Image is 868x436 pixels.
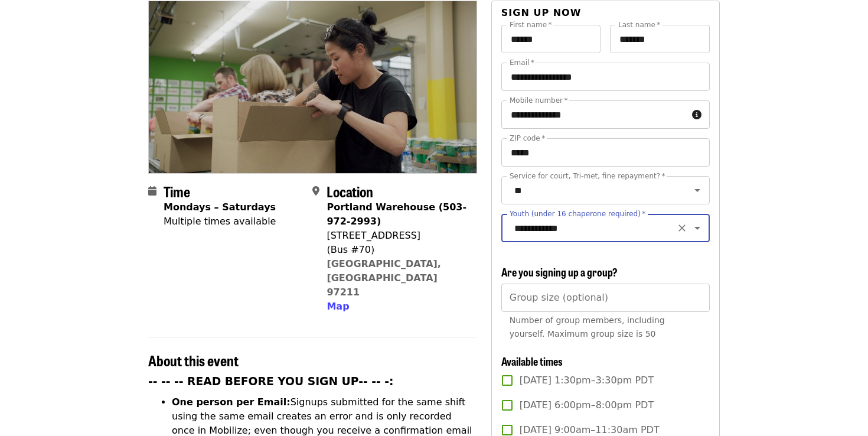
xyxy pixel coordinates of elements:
[692,109,701,121] i: circle-info icon
[510,173,665,180] label: Service for court, Tri-met, fine repayment?
[164,181,190,201] span: Time
[148,375,394,388] strong: -- -- -- READ BEFORE YOU SIGN UP-- -- -:
[148,186,156,197] i: calendar icon
[510,21,552,28] label: First name
[149,1,477,173] img: Oct/Nov/Dec - Portland: Repack/Sort (age 8+) organized by Oregon Food Bank
[501,138,710,167] input: ZIP code
[501,353,563,369] span: Available times
[520,373,654,388] span: [DATE] 1:30pm–3:30pm PDT
[510,210,645,217] label: Youth (under 16 chaperone required)
[610,25,710,53] input: Last name
[327,201,466,227] strong: Portland Warehouse (503-972-2993)
[510,97,567,104] label: Mobile number
[510,315,665,339] span: Number of group members, including yourself. Maximum group size is 50
[327,301,349,312] span: Map
[164,214,276,229] div: Multiple times available
[501,25,601,53] input: First name
[618,21,660,28] label: Last name
[510,135,545,142] label: ZIP code
[327,181,373,201] span: Location
[520,398,654,412] span: [DATE] 6:00pm–8:00pm PDT
[689,182,706,199] button: Open
[312,186,319,197] i: map-marker-alt icon
[674,220,690,236] button: Clear
[689,220,706,236] button: Open
[501,264,618,279] span: Are you signing up a group?
[501,7,582,18] span: Sign up now
[501,100,687,129] input: Mobile number
[501,63,710,91] input: Email
[172,396,291,408] strong: One person per Email:
[327,243,467,257] div: (Bus #70)
[327,300,349,314] button: Map
[327,258,441,298] a: [GEOGRAPHIC_DATA], [GEOGRAPHIC_DATA] 97211
[164,201,276,213] strong: Mondays – Saturdays
[510,59,534,66] label: Email
[148,350,239,370] span: About this event
[327,229,467,243] div: [STREET_ADDRESS]
[501,284,710,312] input: [object Object]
